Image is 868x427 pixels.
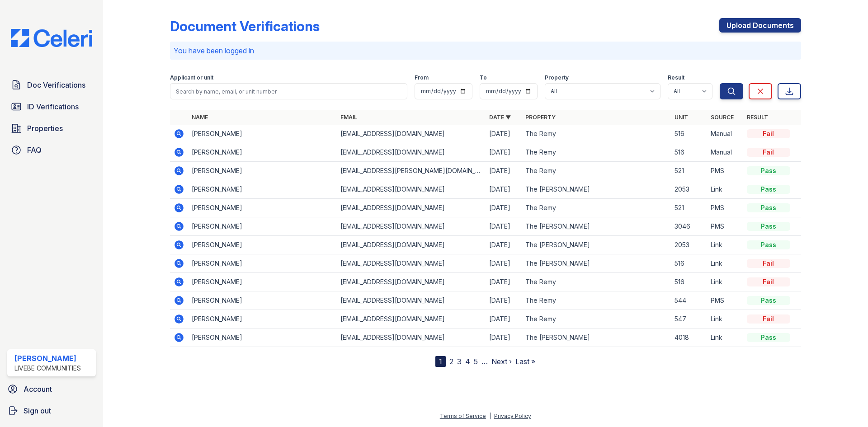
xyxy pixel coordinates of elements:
[707,143,743,162] td: Manual
[337,291,486,310] td: [EMAIL_ADDRESS][DOMAIN_NAME]
[747,296,790,305] div: Pass
[747,314,790,324] div: Fail
[486,236,522,254] td: [DATE]
[747,277,790,286] div: Fail
[747,333,790,342] div: Pass
[671,143,707,162] td: 516
[675,114,688,121] a: Unit
[747,222,790,231] div: Pass
[337,125,486,143] td: [EMAIL_ADDRESS][DOMAIN_NAME]
[170,74,213,81] label: Applicant or unit
[188,199,337,217] td: [PERSON_NAME]
[707,125,743,143] td: Manual
[4,380,99,398] a: Account
[711,114,734,121] a: Source
[7,76,96,94] a: Doc Verifications
[188,291,337,310] td: [PERSON_NAME]
[491,357,512,366] a: Next ›
[27,145,42,155] span: FAQ
[486,143,522,162] td: [DATE]
[522,199,670,217] td: The Remy
[747,129,790,138] div: Fail
[671,125,707,143] td: 516
[7,98,96,116] a: ID Verifications
[522,125,670,143] td: The Remy
[337,310,486,328] td: [EMAIL_ADDRESS][DOMAIN_NAME]
[465,357,470,366] a: 4
[671,217,707,236] td: 3046
[27,80,85,90] span: Doc Verifications
[188,328,337,347] td: [PERSON_NAME]
[474,357,478,366] a: 5
[707,291,743,310] td: PMS
[337,199,486,217] td: [EMAIL_ADDRESS][DOMAIN_NAME]
[719,18,801,33] a: Upload Documents
[486,254,522,273] td: [DATE]
[671,162,707,180] td: 521
[449,357,453,366] a: 2
[707,199,743,217] td: PMS
[192,114,208,121] a: Name
[522,328,670,347] td: The [PERSON_NAME]
[707,273,743,291] td: Link
[671,236,707,254] td: 2053
[522,273,670,291] td: The Remy
[747,166,790,175] div: Pass
[671,199,707,217] td: 521
[7,119,96,137] a: Properties
[707,310,743,328] td: Link
[707,236,743,254] td: Link
[4,29,99,47] img: CE_Logo_Blue-a8612792a0a2168367f1c8372b55b34899dd931a85d93a1a3d3e32e68fde9ad4.png
[440,413,486,419] a: Terms of Service
[188,236,337,254] td: [PERSON_NAME]
[4,402,99,420] a: Sign out
[188,217,337,236] td: [PERSON_NAME]
[671,328,707,347] td: 4018
[545,74,569,81] label: Property
[486,291,522,310] td: [DATE]
[337,217,486,236] td: [EMAIL_ADDRESS][DOMAIN_NAME]
[170,83,407,99] input: Search by name, email, or unit number
[337,236,486,254] td: [EMAIL_ADDRESS][DOMAIN_NAME]
[24,384,52,394] span: Account
[24,405,51,416] span: Sign out
[14,353,81,364] div: [PERSON_NAME]
[522,291,670,310] td: The Remy
[486,217,522,236] td: [DATE]
[522,143,670,162] td: The Remy
[707,328,743,347] td: Link
[486,310,522,328] td: [DATE]
[174,45,797,56] p: You have been logged in
[486,273,522,291] td: [DATE]
[188,310,337,328] td: [PERSON_NAME]
[522,217,670,236] td: The [PERSON_NAME]
[707,162,743,180] td: PMS
[188,254,337,273] td: [PERSON_NAME]
[522,236,670,254] td: The [PERSON_NAME]
[671,273,707,291] td: 516
[494,413,531,419] a: Privacy Policy
[747,185,790,194] div: Pass
[188,143,337,162] td: [PERSON_NAME]
[747,114,768,121] a: Result
[486,180,522,199] td: [DATE]
[747,148,790,157] div: Fail
[486,125,522,143] td: [DATE]
[747,259,790,268] div: Fail
[337,328,486,347] td: [EMAIL_ADDRESS][DOMAIN_NAME]
[337,143,486,162] td: [EMAIL_ADDRESS][DOMAIN_NAME]
[7,141,96,159] a: FAQ
[457,357,462,366] a: 3
[747,203,790,212] div: Pass
[337,180,486,199] td: [EMAIL_ADDRESS][DOMAIN_NAME]
[188,162,337,180] td: [PERSON_NAME]
[340,114,357,121] a: Email
[14,364,81,373] div: LiveBe Communities
[522,310,670,328] td: The Remy
[480,74,487,81] label: To
[515,357,535,366] a: Last »
[522,254,670,273] td: The [PERSON_NAME]
[27,101,79,112] span: ID Verifications
[522,162,670,180] td: The Remy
